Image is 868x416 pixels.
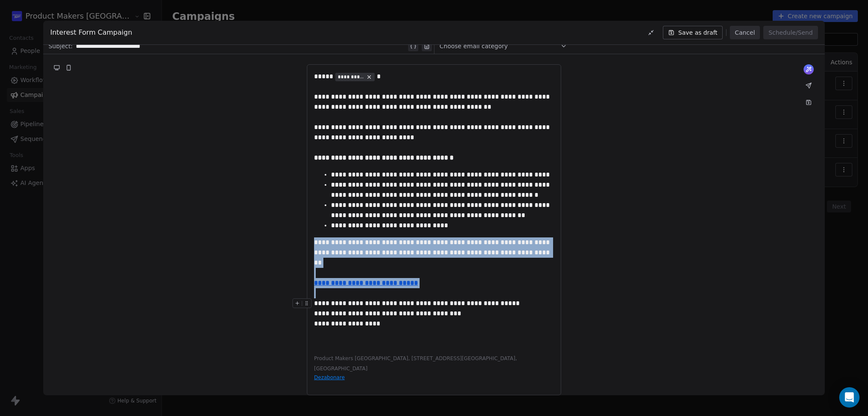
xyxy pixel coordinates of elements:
button: Save as draft [663,26,723,39]
button: Cancel [730,26,760,39]
button: Schedule/Send [763,26,818,39]
span: Subject: [48,42,72,53]
div: Open Intercom Messenger [839,387,860,408]
span: Interest Form Campaign [50,28,132,38]
span: Choose email category [440,42,508,50]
